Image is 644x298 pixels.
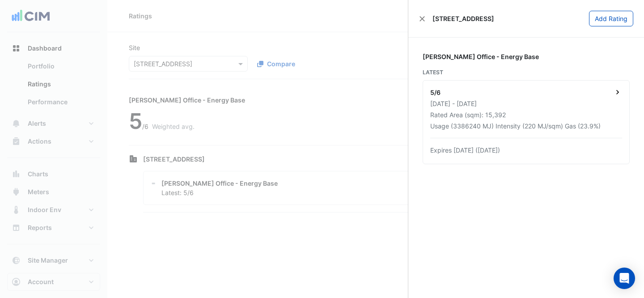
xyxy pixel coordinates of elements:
[430,88,441,97] div: 5/6
[419,16,425,22] button: Close
[430,110,622,119] div: Rated Area (sqm): 15,392
[423,68,630,77] div: Latest
[430,99,622,108] div: [DATE] - [DATE]
[589,11,633,26] button: Add Rating
[430,121,601,131] div: Usage (3386240 MJ) Intensity (220 MJ/sqm) Gas (23.9%)
[432,14,494,23] span: [STREET_ADDRESS]
[423,52,630,61] div: [PERSON_NAME] Office - Energy Base
[430,145,622,155] div: Expires [DATE] ([DATE])
[614,268,635,289] div: Open Intercom Messenger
